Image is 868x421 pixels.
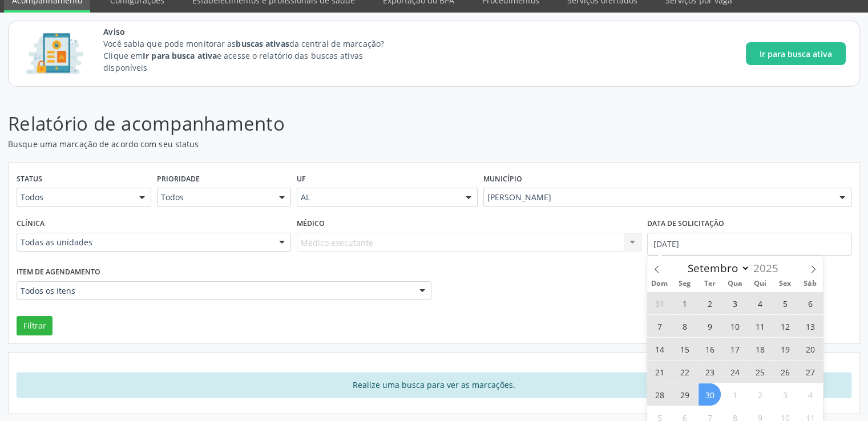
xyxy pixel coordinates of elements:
label: Clínica [17,215,45,233]
button: Filtrar [17,316,53,335]
span: Outubro 1, 2025 [724,383,746,406]
span: Todos os itens [21,285,408,297]
span: Setembro 7, 2025 [648,315,671,337]
span: Setembro 27, 2025 [799,361,821,383]
label: Médico [297,215,325,233]
p: Relatório de acompanhamento [8,110,604,138]
span: Setembro 20, 2025 [799,338,821,360]
span: Outubro 2, 2025 [749,383,771,406]
label: Data de Solicitação [647,215,724,233]
span: Sáb [798,280,823,288]
span: Todos [161,192,268,203]
label: Prioridade [157,171,200,188]
span: Setembro 15, 2025 [673,338,696,360]
span: Setembro 30, 2025 [699,383,721,406]
button: Ir para busca ativa [746,42,846,65]
label: Status [17,171,42,188]
div: Realize uma busca para ver as marcações. [17,373,851,398]
span: Setembro 16, 2025 [699,338,721,360]
span: Setembro 13, 2025 [799,315,821,337]
span: Setembro 29, 2025 [673,383,696,406]
span: Setembro 25, 2025 [749,361,771,383]
span: Ter [697,280,722,288]
span: [PERSON_NAME] [487,192,828,203]
span: Setembro 17, 2025 [724,338,746,360]
span: Setembro 12, 2025 [774,315,796,337]
span: Setembro 10, 2025 [724,315,746,337]
strong: Ir para busca ativa [143,50,217,61]
span: Setembro 18, 2025 [749,338,771,360]
span: Outubro 3, 2025 [774,383,796,406]
strong: buscas ativas [236,38,289,49]
span: Setembro 3, 2025 [724,292,746,314]
span: Setembro 26, 2025 [774,361,796,383]
span: Qui [748,280,773,288]
span: Outubro 4, 2025 [799,383,821,406]
span: Setembro 8, 2025 [673,315,696,337]
span: Setembro 5, 2025 [774,292,796,314]
select: Month [682,260,750,276]
input: Selecione um intervalo [647,233,851,256]
span: Agosto 31, 2025 [648,292,671,314]
span: Seg [672,280,697,288]
label: Item de agendamento [17,264,100,281]
span: Setembro 9, 2025 [699,315,721,337]
span: Aviso [103,26,405,38]
span: Todas as unidades [21,237,268,248]
span: Setembro 6, 2025 [799,292,821,314]
span: Setembro 11, 2025 [749,315,771,337]
span: Setembro 21, 2025 [648,361,671,383]
span: Ir para busca ativa [760,48,832,60]
span: Setembro 1, 2025 [673,292,696,314]
span: Setembro 4, 2025 [749,292,771,314]
span: Setembro 2, 2025 [699,292,721,314]
span: Sex [773,280,798,288]
span: Setembro 22, 2025 [673,361,696,383]
span: Todos [21,192,128,203]
span: Setembro 14, 2025 [648,338,671,360]
span: Setembro 24, 2025 [724,361,746,383]
img: Imagem de CalloutCard [22,28,87,79]
span: Setembro 28, 2025 [648,383,671,406]
p: Você sabia que pode monitorar as da central de marcação? Clique em e acesse o relatório das busca... [103,38,405,74]
label: UF [297,171,306,188]
span: Qua [722,280,748,288]
span: Dom [647,280,672,288]
span: Setembro 19, 2025 [774,338,796,360]
label: Município [483,171,522,188]
span: Setembro 23, 2025 [699,361,721,383]
span: AL [301,192,454,203]
p: Busque uma marcação de acordo com seu status [8,138,604,150]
